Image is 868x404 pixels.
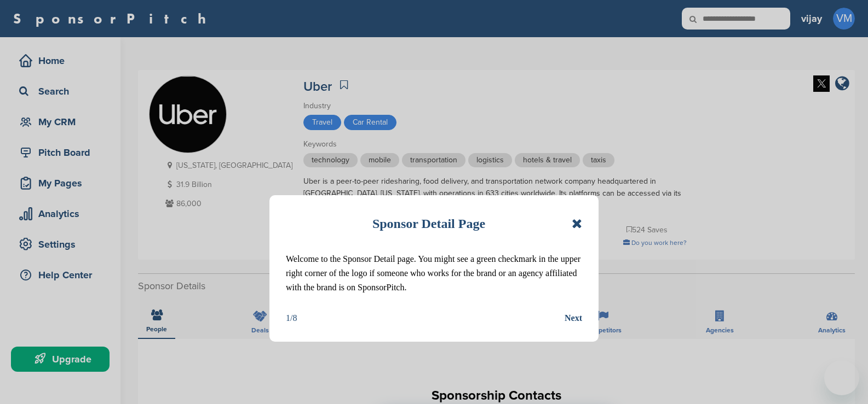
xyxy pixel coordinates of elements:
[824,360,859,395] iframe: Button to launch messaging window
[565,311,582,325] button: Next
[286,311,297,325] div: 1/8
[372,212,485,236] h1: Sponsor Detail Page
[286,252,582,295] p: Welcome to the Sponsor Detail page. You might see a green checkmark in the upper right corner of ...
